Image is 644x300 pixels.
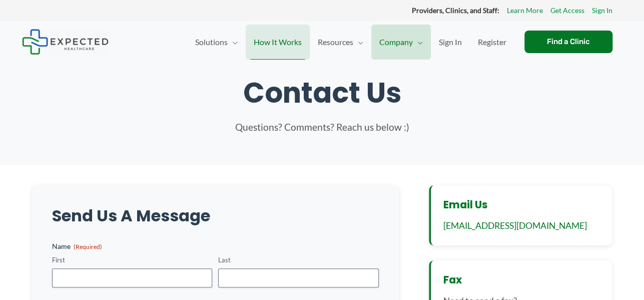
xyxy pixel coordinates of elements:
a: SolutionsMenu Toggle [187,25,246,60]
span: Menu Toggle [413,25,423,60]
h3: Email Us [443,198,600,211]
a: Learn More [507,4,543,17]
img: Expected Healthcare Logo - side, dark font, small [22,29,109,55]
a: Sign In [592,4,612,17]
span: Menu Toggle [353,25,363,60]
a: CompanyMenu Toggle [371,25,431,60]
span: Sign In [439,25,462,60]
strong: Providers, Clinics, and Staff: [412,6,499,15]
span: (Required) [74,243,102,250]
a: Register [470,25,514,60]
h1: Contact Us [32,76,612,110]
label: First [52,255,213,265]
a: Get Access [550,4,584,17]
a: [EMAIL_ADDRESS][DOMAIN_NAME] [443,220,587,231]
a: How It Works [246,25,310,60]
h2: Send Us A Message [52,205,379,226]
span: Resources [318,25,353,60]
a: Sign In [431,25,470,60]
legend: Name [52,241,102,251]
span: How It Works [254,25,302,60]
a: Find a Clinic [524,31,612,53]
h3: Fax [443,273,600,286]
nav: Primary Site Navigation [187,25,514,60]
span: Menu Toggle [228,25,238,60]
label: Last [218,255,379,265]
a: ResourcesMenu Toggle [310,25,371,60]
span: Register [478,25,506,60]
span: Company [379,25,413,60]
span: Solutions [195,25,228,60]
p: Questions? Comments? Reach us below :) [172,120,472,135]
